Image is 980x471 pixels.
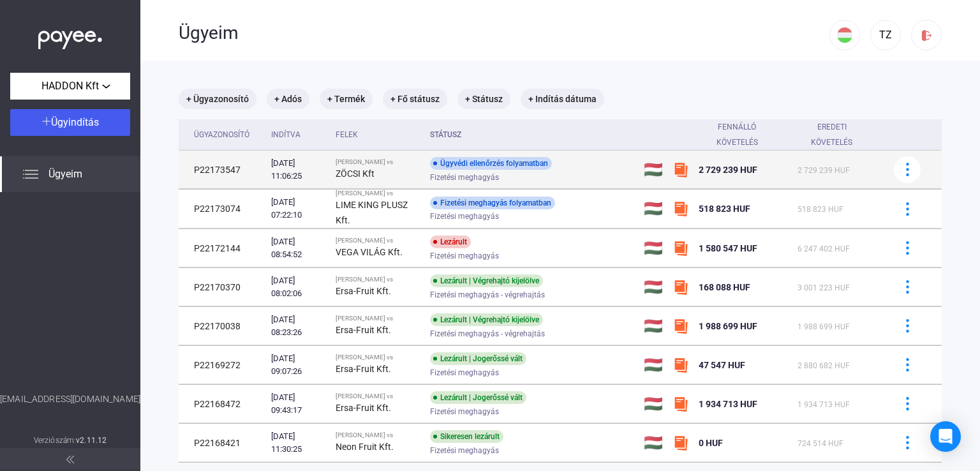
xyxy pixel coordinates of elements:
[901,319,914,333] img: more-blue
[76,436,107,445] strong: v2.11.12
[23,167,38,182] img: list.svg
[179,346,266,384] td: P22169272
[699,399,757,409] span: 1 934 713 HUF
[639,424,668,462] td: 🇭🇺
[430,326,545,341] span: Fizetési meghagyás - végrehajtás
[673,435,688,451] img: szamlazzhu-mini
[673,357,688,373] img: szamlazzhu-mini
[901,202,914,216] img: more-blue
[798,205,843,214] span: 518 823 HUF
[699,119,776,150] div: Fennálló követelés
[901,358,914,371] img: more-blue
[798,400,850,409] span: 1 934 713 HUF
[336,392,420,400] div: [PERSON_NAME] vs
[639,190,668,228] td: 🇭🇺
[673,241,688,256] img: szamlazzhu-mini
[336,247,403,257] strong: VEGA VILÁG Kft.
[336,325,391,335] strong: Ersa-Fruit Kft.
[798,439,843,448] span: 724 514 HUF
[901,241,914,255] img: more-blue
[336,286,391,296] strong: Ersa-Fruit Kft.
[271,274,325,300] div: [DATE] 08:02:06
[336,190,420,197] div: [PERSON_NAME] vs
[336,403,391,413] strong: Ersa-Fruit Kft.
[179,22,829,44] div: Ügyeim
[271,313,325,339] div: [DATE] 08:23:26
[829,20,860,50] button: HU
[48,167,82,182] span: Ügyeim
[639,346,668,384] td: 🇭🇺
[875,27,896,43] div: TZ
[336,276,420,283] div: [PERSON_NAME] vs
[430,365,499,380] span: Fizetési meghagyás
[699,321,757,331] span: 1 988 699 HUF
[194,127,249,142] div: Ügyazonosító
[336,315,420,322] div: [PERSON_NAME] vs
[457,89,510,109] mat-chip: + Státusz
[837,27,852,43] img: HU
[336,158,420,166] div: [PERSON_NAME] vs
[430,430,503,443] div: Sikeresen lezárult
[271,391,325,417] div: [DATE] 09:43:17
[430,209,499,224] span: Fizetési meghagyás
[699,119,787,150] div: Fennálló követelés
[320,89,373,109] mat-chip: + Termék
[271,352,325,378] div: [DATE] 09:07:26
[430,391,526,404] div: Lezárult | Jogerőssé vált
[901,163,914,176] img: more-blue
[639,307,668,345] td: 🇭🇺
[10,109,130,136] button: Ügyindítás
[920,29,933,42] img: logout-red
[699,438,723,448] span: 0 HUF
[430,248,499,264] span: Fizetési meghagyás
[699,204,750,214] span: 518 823 HUF
[639,229,668,267] td: 🇭🇺
[383,89,447,109] mat-chip: + Fő státusz
[336,168,375,179] strong: ZÖCSI Kft
[894,156,921,183] button: more-blue
[673,396,688,412] img: szamlazzhu-mini
[798,361,850,370] span: 2 880 682 HUF
[894,235,921,262] button: more-blue
[430,352,526,365] div: Lezárult | Jogerőssé vált
[194,127,261,142] div: Ügyazonosító
[425,119,639,151] th: Státusz
[894,274,921,301] button: more-blue
[336,364,391,374] strong: Ersa-Fruit Kft.
[336,200,408,225] strong: LIME KING PLUSZ Kft.
[51,116,99,128] span: Ügyindítás
[179,151,266,189] td: P22173547
[179,385,266,423] td: P22168472
[430,170,499,185] span: Fizetési meghagyás
[271,157,325,183] div: [DATE] 11:06:25
[271,235,325,261] div: [DATE] 08:54:52
[901,280,914,294] img: more-blue
[911,20,942,50] button: logout-red
[430,235,471,248] div: Lezárult
[870,20,901,50] button: TZ
[336,127,358,142] div: Felek
[179,424,266,462] td: P22168421
[179,229,266,267] td: P22172144
[336,442,394,452] strong: Neon Fruit Kft.
[430,287,545,303] span: Fizetési meghagyás - végrehajtás
[271,127,301,142] div: Indítva
[798,166,850,175] span: 2 729 239 HUF
[639,385,668,423] td: 🇭🇺
[41,78,99,94] span: HADDON Kft
[179,307,266,345] td: P22170038
[894,391,921,417] button: more-blue
[430,404,499,419] span: Fizetési meghagyás
[699,243,757,253] span: 1 580 547 HUF
[673,201,688,216] img: szamlazzhu-mini
[639,151,668,189] td: 🇭🇺
[673,318,688,334] img: szamlazzhu-mini
[10,73,130,100] button: HADDON Kft
[699,165,757,175] span: 2 729 239 HUF
[42,117,51,126] img: plus-white.svg
[639,268,668,306] td: 🇭🇺
[271,430,325,456] div: [DATE] 11:30:25
[430,157,552,170] div: Ügyvédi ellenőrzés folyamatban
[430,443,499,458] span: Fizetési meghagyás
[673,162,688,177] img: szamlazzhu-mini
